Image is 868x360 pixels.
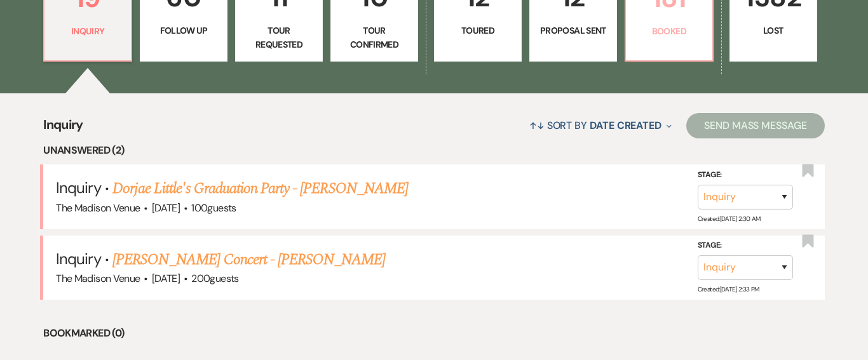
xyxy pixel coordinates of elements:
li: Unanswered (2) [43,142,824,159]
a: Dorjae Little's Graduation Party - [PERSON_NAME] [112,177,408,200]
span: [DATE] [152,272,180,285]
span: Inquiry [56,249,100,269]
label: Stage: [698,239,793,253]
p: Lost [738,23,809,37]
span: 200 guests [191,272,238,285]
p: Booked [634,24,705,38]
p: Proposal Sent [538,23,609,37]
span: Created: [DATE] 2:33 PM [698,285,759,293]
button: Send Mass Message [686,113,825,138]
p: Tour Requested [243,23,315,52]
span: The Madison Venue [56,272,140,285]
p: Tour Confirmed [339,23,410,52]
span: Inquiry [43,115,83,142]
a: [PERSON_NAME] Concert - [PERSON_NAME] [112,248,385,271]
p: Inquiry [52,24,123,38]
p: Follow Up [148,23,219,37]
span: [DATE] [152,201,180,215]
span: ↑↓ [529,119,545,132]
span: Date Created [590,119,661,132]
span: Created: [DATE] 2:30 AM [698,214,761,222]
button: Sort By Date Created [524,109,677,142]
span: The Madison Venue [56,201,140,215]
span: Inquiry [56,178,100,197]
label: Stage: [698,168,793,182]
span: 100 guests [191,201,236,215]
p: Toured [442,23,513,37]
li: Bookmarked (0) [43,325,824,342]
